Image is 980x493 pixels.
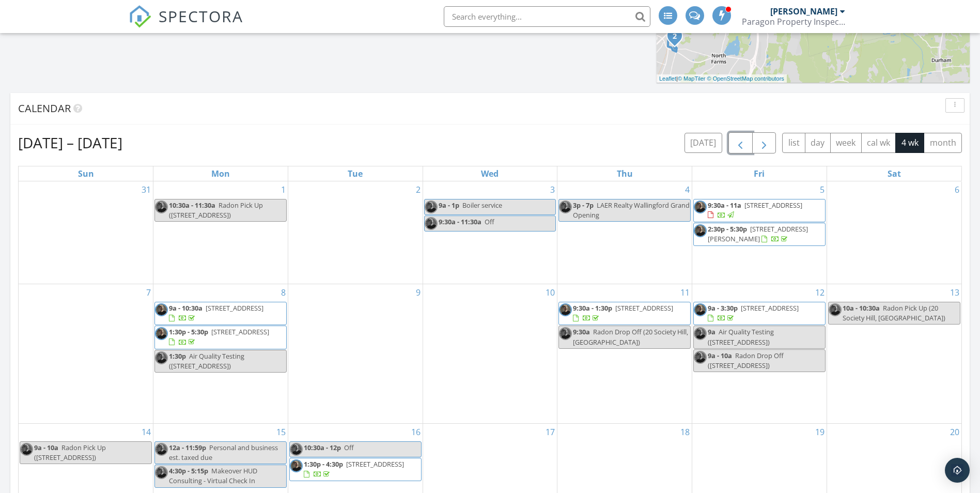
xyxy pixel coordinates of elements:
img: a67fc3151f9e4c698c65e045f8510b97.jpeg [290,459,303,472]
a: Wednesday [479,166,501,181]
a: Go to September 4, 2025 [683,181,692,198]
td: Go to September 5, 2025 [692,181,827,284]
button: month [924,133,962,153]
a: © OpenStreetMap contributors [707,75,784,82]
span: SPECTORA [159,5,243,27]
img: a67fc3151f9e4c698c65e045f8510b97.jpeg [425,217,438,230]
span: LAER Realty Wallingford Grand Opening [573,201,690,220]
a: Leaflet [659,75,676,82]
img: a67fc3151f9e4c698c65e045f8510b97.jpeg [155,351,168,364]
img: a67fc3151f9e4c698c65e045f8510b97.jpeg [155,443,168,456]
td: Go to September 12, 2025 [692,284,827,423]
span: Makeover HUD Consulting - Virtual Check In [169,466,257,485]
span: Calendar [18,101,71,115]
a: Go to September 17, 2025 [543,424,557,440]
button: cal wk [861,133,896,153]
a: SPECTORA [129,14,243,36]
img: a67fc3151f9e4c698c65e045f8510b97.jpeg [829,303,842,316]
span: 10:30a - 11:30a [169,201,215,210]
img: a67fc3151f9e4c698c65e045f8510b97.jpeg [290,443,303,456]
span: 1:30p - 4:30p [304,459,343,469]
span: Off [485,217,494,226]
a: Go to September 15, 2025 [274,424,288,440]
button: Previous [728,132,753,153]
a: Tuesday [346,166,365,181]
button: list [782,133,805,153]
td: Go to September 13, 2025 [827,284,961,423]
a: Go to September 7, 2025 [144,284,153,301]
td: Go to September 8, 2025 [153,284,288,423]
a: 1:30p - 5:30p [STREET_ADDRESS] [154,326,287,349]
h2: [DATE] – [DATE] [18,132,122,153]
img: a67fc3151f9e4c698c65e045f8510b97.jpeg [694,351,707,364]
a: Go to September 19, 2025 [813,424,827,440]
a: 9a - 3:30p [STREET_ADDRESS] [693,302,826,325]
img: a67fc3151f9e4c698c65e045f8510b97.jpeg [155,466,168,479]
a: 9a - 3:30p [STREET_ADDRESS] [708,303,799,322]
span: 9a - 3:30p [708,303,738,313]
a: Go to September 5, 2025 [818,181,827,198]
div: Open Intercom Messenger [945,458,970,483]
td: Go to September 7, 2025 [19,284,153,423]
td: Go to September 9, 2025 [288,284,423,423]
td: Go to September 2, 2025 [288,181,423,284]
button: day [805,133,831,153]
span: 4:30p - 5:15p [169,466,208,475]
button: [DATE] [685,133,722,153]
a: 9:30a - 11a [STREET_ADDRESS] [693,199,826,222]
span: 10:30a - 12p [304,443,341,452]
a: Go to September 6, 2025 [953,181,961,198]
a: © MapTiler [678,75,706,82]
a: Go to September 1, 2025 [279,181,288,198]
button: week [830,133,862,153]
span: Air Quality Testing ([STREET_ADDRESS]) [708,327,774,346]
span: 9a - 10:30a [169,303,203,313]
img: a67fc3151f9e4c698c65e045f8510b97.jpeg [694,201,707,213]
span: 1:30p [169,351,186,361]
span: [STREET_ADDRESS] [211,327,269,336]
img: a67fc3151f9e4c698c65e045f8510b97.jpeg [155,201,168,213]
span: 3p - 7p [573,201,594,210]
button: 4 wk [895,133,924,153]
a: 1:30p - 4:30p [STREET_ADDRESS] [289,458,422,481]
span: [STREET_ADDRESS][PERSON_NAME] [708,224,808,243]
a: 9a - 10:30a [STREET_ADDRESS] [169,303,263,322]
div: Paragon Property Inspections LLC. [742,17,845,27]
a: 2:30p - 5:30p [STREET_ADDRESS][PERSON_NAME] [708,224,808,243]
span: [STREET_ADDRESS] [741,303,799,313]
td: Go to August 31, 2025 [19,181,153,284]
img: a67fc3151f9e4c698c65e045f8510b97.jpeg [694,327,707,340]
i: 2 [673,33,677,40]
a: 2:30p - 5:30p [STREET_ADDRESS][PERSON_NAME] [693,223,826,246]
img: a67fc3151f9e4c698c65e045f8510b97.jpeg [20,443,33,456]
span: 9:30a - 1:30p [573,303,612,313]
a: Thursday [615,166,635,181]
a: Go to September 11, 2025 [678,284,692,301]
img: a67fc3151f9e4c698c65e045f8510b97.jpeg [559,201,572,213]
div: [PERSON_NAME] [770,6,837,17]
a: Go to September 3, 2025 [548,181,557,198]
span: [STREET_ADDRESS] [206,303,263,313]
span: Off [344,443,354,452]
span: Personal and business est. taxed due [169,443,278,462]
span: 9:30a [573,327,590,336]
a: Monday [209,166,232,181]
button: Next [752,132,776,153]
a: Go to September 16, 2025 [409,424,423,440]
span: 2:30p - 5:30p [708,224,747,234]
span: 9a - 10a [34,443,58,452]
img: a67fc3151f9e4c698c65e045f8510b97.jpeg [425,201,438,213]
div: 85 Barnes Rd 111, Wallingford, CT 06492 [675,36,681,42]
span: [STREET_ADDRESS] [744,201,802,210]
a: Sunday [76,166,96,181]
img: a67fc3151f9e4c698c65e045f8510b97.jpeg [155,327,168,340]
span: 9:30a - 11:30a [439,217,481,226]
img: The Best Home Inspection Software - Spectora [129,5,151,28]
a: 9:30a - 11a [STREET_ADDRESS] [708,201,802,220]
a: 9a - 10:30a [STREET_ADDRESS] [154,302,287,325]
span: Radon Drop Off ([STREET_ADDRESS]) [708,351,784,370]
span: 9a - 1p [439,201,459,210]
img: a67fc3151f9e4c698c65e045f8510b97.jpeg [559,303,572,316]
td: Go to September 6, 2025 [827,181,961,284]
span: Air Quality Testing ([STREET_ADDRESS]) [169,351,244,371]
